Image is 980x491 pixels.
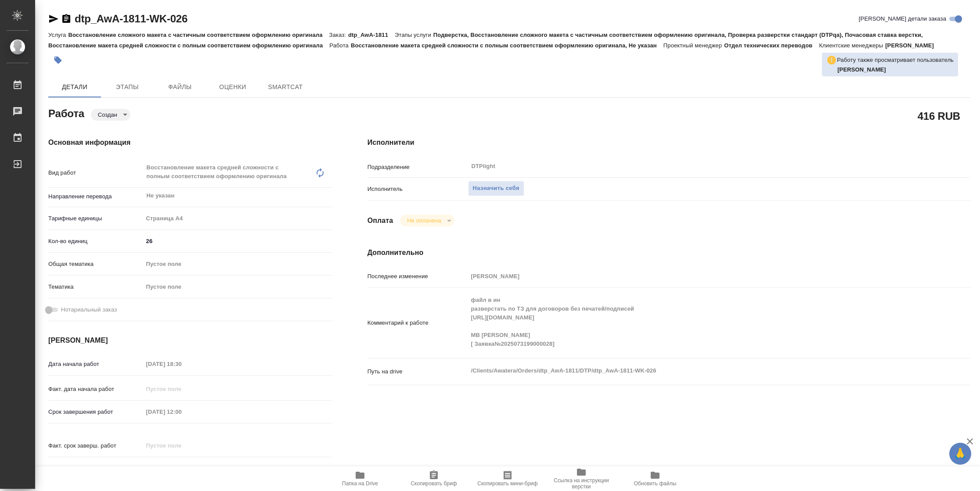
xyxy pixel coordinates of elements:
button: Добавить тэг [48,50,68,70]
span: [PERSON_NAME] детали заказа [859,14,946,23]
input: ✎ Введи что-нибудь [143,235,332,247]
p: Восстановление макета средней сложности с полным соответствием оформлению оригинала, Не указан [351,42,663,49]
p: Дата начала работ [48,360,143,369]
input: Пустое поле [143,405,220,418]
span: Папка на Drive [342,480,378,487]
div: Страница А4 [143,211,332,226]
h4: [PERSON_NAME] [48,335,332,346]
b: [PERSON_NAME] [837,66,886,73]
textarea: /Clients/Awatera/Orders/dtp_AwA-1811/DTP/dtp_AwA-1811-WK-026 [468,363,920,378]
span: Назначить себя [473,183,519,194]
p: Факт. срок заверш. работ [48,441,143,450]
p: Исполнитель [367,185,468,194]
p: Этапы услуги [395,32,433,38]
span: Обновить файлы [634,480,677,487]
p: Отдел технических переводов [724,42,819,49]
span: Оценки [212,82,254,93]
button: Создан [95,111,120,118]
p: Проектный менеджер [663,42,724,49]
p: Восстановление сложного макета с частичным соответствием оформлению оригинала [68,32,329,38]
p: Заборова Александра [837,65,954,74]
p: Срок завершения работ [48,408,143,416]
span: 🙏 [953,444,968,463]
div: Пустое поле [143,280,332,294]
button: Скопировать мини-бриф [471,466,544,491]
p: dtp_AwA-1811 [348,32,395,38]
p: Заказ: [329,32,348,38]
span: Скопировать мини-бриф [477,480,537,487]
p: Факт. дата начала работ [48,385,143,394]
button: Ссылка на инструкции верстки [544,466,618,491]
button: 🙏 [949,443,971,465]
p: Последнее изменение [367,272,468,281]
h4: Исполнители [367,137,970,148]
p: [PERSON_NAME] [885,42,940,49]
p: Тарифные единицы [48,214,143,223]
p: Подразделение [367,163,468,172]
input: Пустое поле [468,270,920,283]
p: Вид работ [48,168,143,177]
textarea: файл в ин разверстать по ТЗ для договоров без печатей/подписей [URL][DOMAIN_NAME] МВ [PERSON_NAME... [468,293,920,351]
p: Общая тематика [48,260,143,269]
p: Услуга [48,32,68,38]
h4: Основная информация [48,137,332,148]
input: Пустое поле [143,439,220,452]
button: Не оплачена [404,217,443,224]
div: Создан [91,109,130,121]
p: Комментарий к работе [367,319,468,327]
div: Пустое поле [143,257,332,272]
span: Файлы [159,82,201,93]
input: Пустое поле [143,358,220,370]
p: Работа [329,42,351,49]
span: Нотариальный заказ [61,305,117,314]
h4: Дополнительно [367,247,970,258]
p: Тематика [48,283,143,291]
h4: Оплата [367,215,393,226]
p: Клиентские менеджеры [819,42,885,49]
span: SmartCat [264,82,306,93]
p: Подверстка, Восстановление сложного макета с частичным соответствием оформлению оригинала, Провер... [48,32,923,49]
h2: Работа [48,105,84,121]
span: Ссылка на инструкции верстки [550,477,613,490]
h2: 416 RUB [918,108,960,123]
span: Скопировать бриф [411,480,457,487]
button: Обновить файлы [618,466,692,491]
input: Пустое поле [143,383,220,395]
p: Работу также просматривает пользователь [837,56,954,65]
div: Пустое поле [146,260,322,269]
button: Скопировать ссылку для ЯМессенджера [48,14,59,24]
p: Срок завершения услуги [48,464,143,473]
button: Назначить себя [468,181,524,196]
span: Детали [54,82,96,93]
p: Направление перевода [48,192,143,201]
div: Создан [400,215,454,226]
div: Пустое поле [146,283,322,291]
p: Кол-во единиц [48,237,143,246]
a: dtp_AwA-1811-WK-026 [75,13,187,25]
button: Папка на Drive [323,466,397,491]
span: Этапы [106,82,148,93]
button: Скопировать бриф [397,466,471,491]
input: ✎ Введи что-нибудь [143,462,220,475]
button: Скопировать ссылку [61,14,72,24]
p: Путь на drive [367,367,468,376]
